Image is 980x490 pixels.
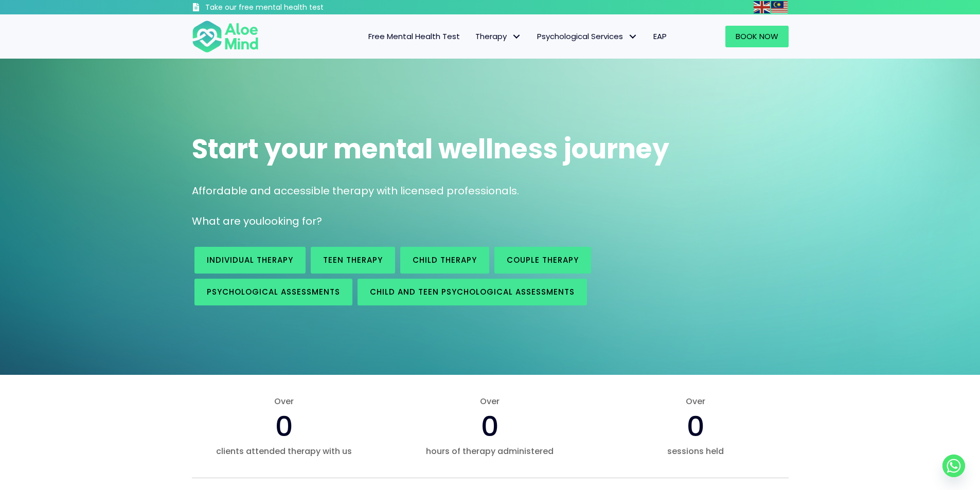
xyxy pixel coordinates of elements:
a: Psychological assessments [194,279,352,305]
a: Malay [771,1,789,13]
span: clients attended therapy with us [192,445,377,457]
span: looking for? [262,214,322,228]
span: Psychological Services [537,31,638,42]
span: What are you [192,214,262,228]
span: Teen Therapy [323,255,383,265]
span: Over [603,395,788,407]
a: English [754,1,771,13]
span: Therapy [475,31,522,42]
img: en [754,1,770,13]
span: 0 [481,407,499,446]
a: EAP [646,26,674,47]
a: Whatsapp [942,455,965,477]
a: Free Mental Health Test [361,26,468,47]
span: Over [192,395,377,407]
span: 0 [275,407,293,446]
span: EAP [653,31,667,42]
h3: Take our free mental health test [205,3,379,13]
span: Individual therapy [207,255,293,265]
span: Child Therapy [413,255,477,265]
a: Child Therapy [400,247,489,274]
p: Affordable and accessible therapy with licensed professionals. [192,184,789,198]
span: 0 [687,407,705,446]
a: Teen Therapy [311,247,395,274]
span: Free Mental Health Test [368,31,460,42]
span: sessions held [603,445,788,457]
a: Couple therapy [494,247,591,274]
a: Psychological ServicesPsychological Services: submenu [529,26,646,47]
nav: Menu [272,26,674,47]
a: Take our free mental health test [192,3,379,14]
span: Start your mental wellness journey [192,130,669,168]
a: Child and Teen Psychological assessments [358,279,587,305]
span: Psychological assessments [207,286,340,297]
span: Child and Teen Psychological assessments [370,286,575,297]
a: TherapyTherapy: submenu [468,26,529,47]
span: Over [397,395,582,407]
span: Psychological Services: submenu [626,29,640,44]
span: hours of therapy administered [397,445,582,457]
span: Therapy: submenu [509,29,524,44]
a: Individual therapy [194,247,306,274]
img: Aloe mind Logo [192,20,259,53]
span: Book Now [736,31,778,42]
span: Couple therapy [507,255,579,265]
a: Book Now [725,26,789,47]
img: ms [771,1,788,13]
